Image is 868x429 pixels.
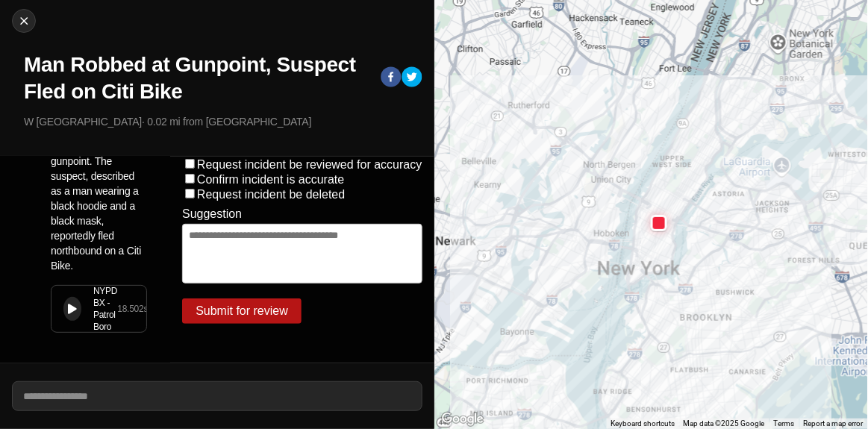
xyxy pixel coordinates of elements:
[117,303,148,315] div: 18.502 s
[93,285,117,333] div: NYPD BX - Patrol Boro
[24,51,369,105] h1: Man Robbed at Gunpoint, Suspect Fled on Citi Bike
[182,207,242,221] label: Suggestion
[402,66,422,90] button: twitter
[381,66,402,90] button: facebook
[182,298,302,324] button: Submit for review
[611,419,675,429] button: Keyboard shortcuts
[16,13,31,28] img: cancel
[12,9,36,33] button: cancel
[804,419,864,428] a: Report a map error
[438,410,487,429] img: Google
[774,419,795,428] a: Terms (opens in new tab)
[684,419,765,428] span: Map data ©2025 Google
[197,173,344,186] label: Confirm incident is accurate
[51,124,147,273] p: Police advise that a man was robbed at gunpoint. The suspect, described as a man wearing a black ...
[24,114,422,129] p: W [GEOGRAPHIC_DATA] · 0.02 mi from [GEOGRAPHIC_DATA]
[197,158,422,171] label: Request incident be reviewed for accuracy
[438,410,487,429] a: Open this area in Google Maps (opens a new window)
[197,188,345,201] label: Request incident be deleted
